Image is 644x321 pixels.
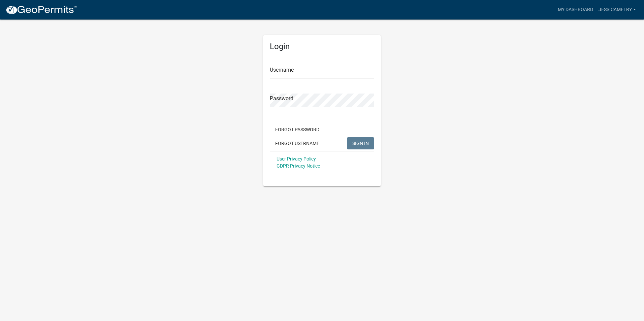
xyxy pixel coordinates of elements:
[555,3,596,16] a: My Dashboard
[270,42,374,51] h5: Login
[277,156,316,162] a: User Privacy Policy
[596,3,639,16] a: Jessicametry
[347,137,374,149] button: SIGN IN
[352,140,369,146] span: SIGN IN
[270,137,325,149] button: Forgot Username
[270,123,325,136] button: Forgot Password
[277,163,320,169] a: GDPR Privacy Notice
